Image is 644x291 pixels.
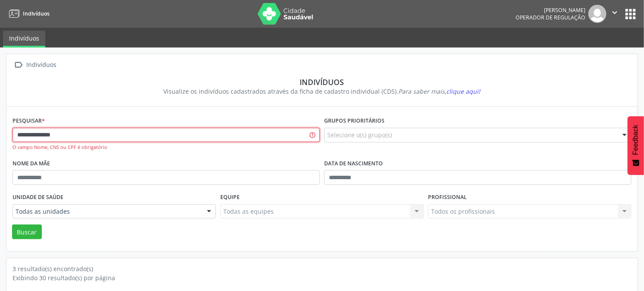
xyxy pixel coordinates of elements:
label: Equipe [220,191,240,204]
label: Data de nascimento [324,157,383,171]
div: [PERSON_NAME] [516,6,585,14]
img: img [588,5,606,23]
label: Unidade de saúde [13,191,63,204]
label: Pesquisar [13,114,45,128]
div: Visualize os indivíduos cadastrados através da ficha de cadastro individual (CDS). [19,87,625,96]
div: 3 resultado(s) encontrado(s) [13,264,631,273]
span: clique aqui! [447,87,481,95]
label: Profissional [428,191,467,204]
label: Grupos prioritários [324,114,385,128]
a: Indivíduos [6,6,50,21]
i:  [610,8,619,17]
div: Indivíduos [19,77,625,87]
i:  [13,59,25,71]
button:  [606,5,623,23]
span: Todas as unidades [16,207,198,216]
button: Buscar [12,225,42,239]
button: Feedback - Mostrar pesquisa [628,116,644,175]
button: apps [623,6,638,22]
span: Indivíduos [23,10,50,17]
a: Indivíduos [3,31,45,47]
span: Feedback [632,125,640,155]
i: Para saber mais, [399,87,481,95]
label: Nome da mãe [13,157,50,171]
div: Exibindo 30 resultado(s) por página [13,273,631,282]
span: Operador de regulação [516,14,585,21]
a:  Indivíduos [13,59,58,71]
span: Selecione o(s) grupo(s) [327,130,392,139]
div: Indivíduos [25,59,58,71]
div: O campo Nome, CNS ou CPF é obrigatório [13,144,320,151]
